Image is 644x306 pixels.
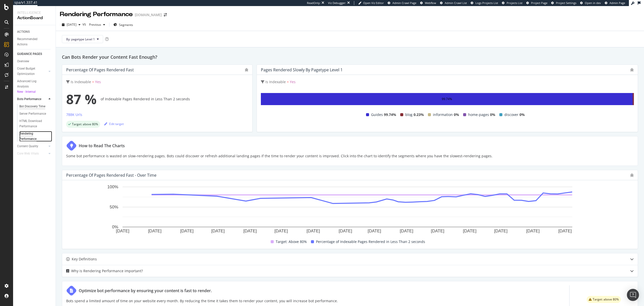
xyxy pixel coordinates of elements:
[17,144,38,149] div: Content Quality
[119,23,133,27] span: Segments
[433,112,453,118] span: information
[66,89,97,109] span: 87 %
[72,256,97,262] div: Key Definitions
[17,59,29,64] div: Overview
[60,21,83,29] button: [DATE]
[116,229,130,233] text: [DATE]
[17,79,47,95] div: Advanced Log Analysis
[287,79,289,84] span: =
[111,21,135,29] button: Segments
[551,1,576,5] a: Project Settings
[79,143,125,149] div: How to Read The Charts
[66,89,248,109] div: of Indexable Pages Rendered in Less Than 2 seconds
[19,104,45,109] div: Bot Discovery Time
[463,229,476,233] text: [DATE]
[17,79,52,95] a: Advanced Log AnalysisNew - Internal
[445,1,467,5] span: Admin Crawl List
[468,112,489,118] span: home-pages
[17,15,52,21] div: ActionBoard
[71,268,143,274] div: Why is Rendering Performance important?
[442,96,452,102] div: 99.74%
[62,53,638,60] h2: Can Bots Render your Content Fast Enough?
[454,112,459,118] span: 0%
[526,1,547,5] a: Project Page
[19,104,52,109] a: Bot Discovery Time
[243,229,257,233] text: [DATE]
[630,68,634,72] div: bug
[19,118,49,129] div: HTML Download Performance
[211,229,225,233] text: [DATE]
[17,51,52,57] a: GUIDANCE PAGES
[610,1,625,5] span: Admin Page
[62,35,103,43] button: By: pagetype Level 1
[71,79,91,84] span: Is Indexable
[17,59,52,64] a: Overview
[558,229,572,233] text: [DATE]
[414,112,424,118] span: 0.23%
[135,12,162,17] div: [DOMAIN_NAME]
[475,1,498,5] span: Logs Projects List
[104,122,124,126] div: Edit target
[440,1,467,5] a: Admin Crawl List
[180,229,194,233] text: [DATE]
[83,22,87,27] span: vs
[494,229,508,233] text: [DATE]
[471,1,498,5] a: Logs Projects List
[507,1,522,5] span: Projects List
[276,239,307,245] span: Target: Above 80%
[17,97,41,102] div: Bots Performance
[339,229,352,233] text: [DATE]
[307,1,320,5] div: ReadOnly:
[67,22,76,27] span: 2025 Sep. 8th
[504,112,518,118] span: discover
[95,79,101,84] span: Yes
[112,225,118,230] text: 0%
[585,1,601,5] span: Open in dev
[19,118,52,129] a: HTML Download Performance
[605,1,625,5] a: Admin Page
[164,13,167,17] div: arrow-right-arrow-left
[66,112,82,120] button: 788K Urls
[316,239,425,245] span: Percentage of Indexable Pages Rendered in Less Than 2 seconds
[519,112,525,118] span: 0%
[19,131,52,142] a: Rendering Performance
[420,1,436,5] a: Webflow
[17,29,52,35] a: ACTIONS
[66,173,156,178] div: Percentage of Pages Rendered Fast - Over Time
[531,1,547,5] span: Project Page
[388,1,416,5] a: Admin Crawl Page
[630,173,634,177] div: bug
[66,67,134,72] div: Percentage of Pages Rendered Fast
[19,111,52,116] a: Server Performance
[556,1,576,5] span: Project Settings
[87,21,107,29] button: Previous
[593,298,619,301] span: Target: above 80%
[328,1,346,5] div: Viz Debugger:
[358,1,384,5] a: Open Viz Editor
[66,298,338,304] p: Bots spend a limited amount of time on your website every month. By reducing the time it takes th...
[79,288,212,294] div: Optimize bot performance by ensuring your content is fast to render.
[245,68,248,72] div: bug
[66,112,82,117] div: 788K Urls
[265,79,286,84] span: Is Indexable
[92,79,94,84] span: =
[17,37,52,47] a: Recommended Actions
[502,1,522,5] a: Projects List
[261,67,343,72] div: Pages Rendered Slowly by pagetype Level 1
[290,79,296,84] span: Yes
[66,184,628,235] svg: A chart.
[17,144,47,149] a: Content Quality
[580,1,601,5] a: Open in dev
[17,37,47,47] div: Recommended Actions
[384,112,396,118] span: 99.74%
[17,66,47,77] a: Crawl Budget Optimization
[17,89,47,95] div: New - Internal
[87,22,101,27] span: Previous
[17,97,47,102] a: Bots Performance
[400,229,413,233] text: [DATE]
[72,123,98,126] span: Target: above 80%
[368,229,381,233] text: [DATE]
[627,289,639,301] div: Open Intercom Messenger
[17,29,30,35] div: ACTIONS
